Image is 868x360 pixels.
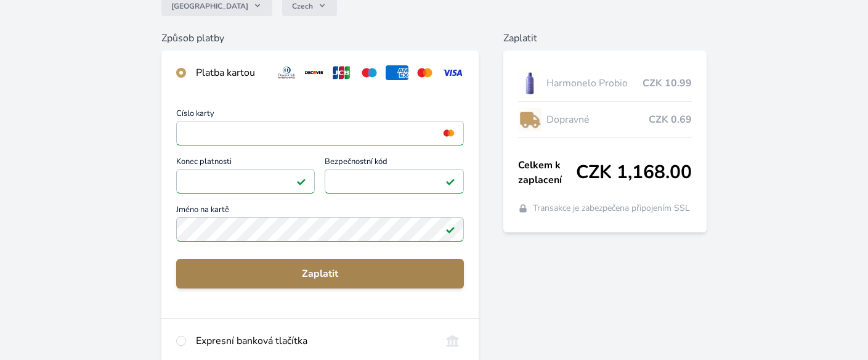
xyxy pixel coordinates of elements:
[330,173,458,190] iframe: Iframe pro bezpečnostní kód
[649,112,692,127] span: CZK 0.69
[518,158,576,187] span: Celkem k zaplacení
[176,206,464,217] span: Jméno na kartě
[440,128,457,139] img: mc
[413,65,436,80] img: mc.svg
[386,65,408,80] img: amex.svg
[503,31,707,46] h6: Zaplatit
[445,224,455,234] img: Platné pole
[358,65,381,80] img: maestro.svg
[576,162,692,184] span: CZK 1,168.00
[161,31,479,46] h6: Způsob platby
[176,158,315,169] span: Konec platnosti
[182,173,310,190] iframe: Iframe pro datum vypršení platnosti
[518,68,541,99] img: CLEAN_PROBIO_se_stinem_x-lo.jpg
[303,65,326,80] img: discover.svg
[176,217,464,242] input: Jméno na kartěPlatné pole
[325,158,464,169] span: Bezpečnostní kód
[546,112,649,127] span: Dopravné
[186,266,455,281] span: Zaplatit
[518,104,541,135] img: delivery-lo.png
[182,125,459,142] iframe: Iframe pro číslo karty
[441,333,464,348] img: onlineBanking_CZ.svg
[643,76,692,91] span: CZK 10.99
[275,65,298,80] img: diners.svg
[196,333,432,348] div: Expresní banková tlačítka
[330,65,353,80] img: jcb.svg
[292,1,313,11] span: Czech
[546,76,643,91] span: Harmonelo Probio
[441,65,464,80] img: visa.svg
[296,176,306,186] img: Platné pole
[196,65,266,80] div: Platba kartou
[445,176,455,186] img: Platné pole
[533,202,690,215] span: Transakce je zabezpečena připojením SSL
[176,259,464,288] button: Zaplatit
[176,110,464,121] span: Číslo karty
[171,1,248,11] span: [GEOGRAPHIC_DATA]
